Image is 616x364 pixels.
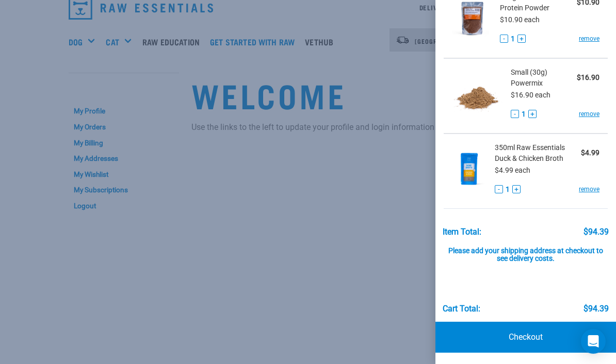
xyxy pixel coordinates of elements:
[511,91,550,99] span: $16.90 each
[511,67,577,89] span: Small (30g) Powermix
[511,110,519,118] button: -
[500,15,540,24] span: $10.90 each
[500,35,508,43] button: -
[528,110,537,118] button: +
[435,322,616,353] a: Checkout
[579,109,599,119] a: remove
[581,329,606,354] div: Open Intercom Messenger
[495,185,503,193] button: -
[579,34,599,43] a: remove
[583,227,609,237] div: $94.39
[512,185,521,193] button: +
[511,34,515,44] span: 1
[452,67,503,120] img: Powermix
[581,148,599,157] strong: $4.99
[452,142,487,195] img: Raw Essentials Duck & Chicken Broth
[506,184,510,195] span: 1
[443,227,481,237] div: Item Total:
[517,35,526,43] button: +
[577,73,599,81] strong: $16.90
[583,304,609,313] div: $94.39
[495,142,581,164] span: 350ml Raw Essentials Duck & Chicken Broth
[443,304,480,313] div: Cart total:
[495,166,530,174] span: $4.99 each
[579,185,599,194] a: remove
[522,109,526,120] span: 1
[443,237,609,263] div: Please add your shipping address at checkout to see delivery costs.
